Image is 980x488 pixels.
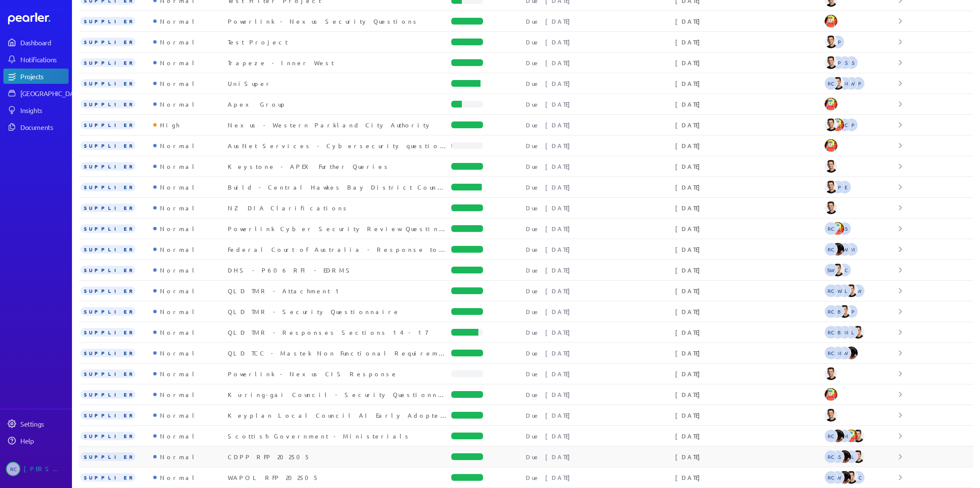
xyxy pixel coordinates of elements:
p: Due [DATE] [526,204,574,212]
img: James Layton [845,284,858,298]
div: [DATE] [675,141,824,150]
a: Settings [3,416,69,431]
img: James Layton [851,450,865,463]
span: Robert Craig [824,471,838,484]
div: Normal [157,17,198,25]
img: James Layton [831,263,845,277]
div: [DATE] [675,307,824,316]
div: UniSuper [228,79,451,88]
img: James Layton [838,305,851,318]
p: Due [DATE] [526,452,574,461]
span: Robert Craig [824,243,838,256]
div: Keystone - APEX Further Queries [228,162,451,171]
div: Normal [157,100,198,108]
p: Due [DATE] [526,349,574,357]
div: Normal [157,224,198,233]
span: Paul Parsons [845,118,858,132]
span: Cass Bisset [831,325,845,339]
span: Steve Whittington [838,346,851,360]
div: Projects [20,72,68,80]
span: Grant English [838,180,851,194]
div: Normal [157,307,198,316]
div: QLD TMR - Attachment 1 [228,287,451,295]
a: Projects [3,69,69,84]
div: [DATE] [675,287,824,295]
span: Nick Walker [831,284,845,298]
span: Robert Craig [824,305,838,318]
span: Braden Simpson [845,56,858,69]
img: Ryan Baird [831,429,845,443]
span: Stuart Meyers [831,346,845,360]
span: SUPPLIER [80,204,135,212]
span: Steve Whittington [845,77,858,90]
div: [PERSON_NAME] [24,462,66,476]
div: Normal [157,183,198,191]
div: WAPOL RFP 202505 [228,473,451,482]
span: SUPPLIER [80,369,135,378]
span: Steve Whittington [831,471,845,484]
span: Nadia Santomaggio [838,56,851,69]
a: [GEOGRAPHIC_DATA] [3,85,69,101]
span: Paul Parsons [851,77,865,90]
img: Jon Mills [824,97,838,111]
div: High [157,121,179,129]
div: Nexus - Western Parkland City Authority [228,121,451,129]
img: Jon Mills [824,139,838,152]
a: RC[PERSON_NAME] [3,458,69,480]
p: Due [DATE] [526,287,574,295]
div: Insights [20,106,68,114]
span: Paul Parsons [845,305,858,318]
div: Normal [157,473,198,482]
div: [DATE] [675,245,824,254]
img: James Layton [824,160,838,173]
p: Due [DATE] [526,121,574,129]
div: Help [20,436,68,445]
span: Gary Somerville [831,450,845,463]
div: Powerlink - Nexus CIS Response [228,369,451,378]
div: Normal [157,38,198,46]
div: Scottish Government - Ministerials [228,432,451,440]
div: Normal [157,411,198,419]
span: Robert Craig [838,118,851,132]
span: Cass Bisset [831,305,845,318]
p: Due [DATE] [526,432,574,440]
div: Normal [157,287,198,295]
span: SUPPLIER [80,287,135,295]
div: [DATE] [675,17,824,25]
div: [DATE] [675,58,824,67]
a: Documents [3,119,69,135]
img: James Layton [851,429,865,443]
span: Robert Craig [824,450,838,463]
div: [DATE] [675,328,824,336]
span: SUPPLIER [80,307,135,316]
div: Normal [157,141,198,150]
div: [DATE] [675,390,824,399]
span: Steve Whittington [851,284,865,298]
div: Powerlink - Nexus Security Questions [228,17,451,25]
span: SUPPLIER [80,183,135,191]
p: Due [DATE] [526,390,574,399]
p: Due [DATE] [526,369,574,378]
div: Normal [157,58,198,67]
img: James Layton [845,471,858,484]
span: Stuart Meyers [845,243,858,256]
a: Help [3,433,69,448]
p: Due [DATE] [526,411,574,419]
p: Due [DATE] [526,79,574,88]
img: Jon Mills [824,14,838,28]
div: Keyplan Local Council AI Early Adopters [228,411,451,419]
span: SUPPLIER [80,245,135,254]
p: Due [DATE] [526,473,574,482]
div: [DATE] [675,224,824,233]
div: [GEOGRAPHIC_DATA] [20,89,83,97]
img: Ryan Baird [838,450,851,463]
span: Stuart Meyers [838,77,851,90]
span: SUPPLIER [80,266,135,274]
p: Due [DATE] [526,17,574,25]
div: Normal [157,390,198,399]
div: QLD TMR - Security Questionnaire [228,307,451,316]
div: [DATE] [675,79,824,88]
span: Sheridan Lamb [845,325,858,339]
div: Normal [157,79,198,88]
div: DHS - P606 RFI - EDRMS [228,266,451,274]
